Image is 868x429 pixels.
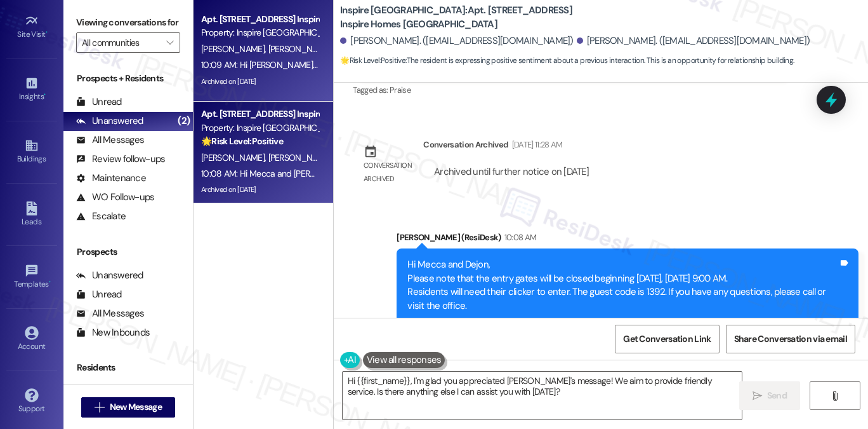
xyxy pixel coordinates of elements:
div: All Messages [76,307,144,320]
button: Share Conversation via email [726,325,855,353]
div: New Inbounds [76,326,150,339]
span: • [44,90,46,99]
a: Leads [6,198,57,232]
button: New Message [81,397,175,418]
div: Escalate [76,210,126,223]
div: 10:08 AM [501,231,537,244]
span: Get Conversation Link [623,332,711,346]
div: Conversation Archived [423,138,508,151]
div: Review follow-ups [76,153,165,166]
div: Unanswered [76,269,143,282]
input: All communities [82,32,160,53]
div: [PERSON_NAME] (ResiDesk) [397,231,858,249]
span: : The resident is expressing positive sentiment about a previous interaction. This is an opportun... [340,54,794,67]
strong: 🌟 Risk Level: Positive [340,55,405,65]
div: Apt. [STREET_ADDRESS] Inspire Homes [GEOGRAPHIC_DATA] [201,107,319,121]
textarea: Hi {{first_name}}, I'm glad you appreciated [PERSON_NAME]'s message! We aim to provide friendly s... [343,372,742,419]
i:  [166,37,173,48]
a: Buildings [6,135,57,169]
button: Send [739,381,801,410]
div: Unanswered [76,114,143,128]
span: [PERSON_NAME] [268,152,332,163]
span: Send [767,389,787,402]
div: [PERSON_NAME]. ([EMAIL_ADDRESS][DOMAIN_NAME]) [577,34,810,48]
div: WO Follow-ups [76,191,154,204]
div: All Messages [76,133,144,147]
div: Tagged as: [353,81,782,99]
span: [PERSON_NAME] [201,152,268,163]
b: Inspire [GEOGRAPHIC_DATA]: Apt. [STREET_ADDRESS] Inspire Homes [GEOGRAPHIC_DATA] [340,4,594,31]
span: [PERSON_NAME] [201,43,268,55]
strong: 🌟 Risk Level: Positive [201,135,283,147]
span: • [49,278,51,287]
div: Archived on [DATE] [200,74,320,90]
i:  [753,391,762,401]
div: Unread [76,95,122,109]
div: Archived until further notice on [DATE] [433,165,590,179]
span: [PERSON_NAME] [268,43,332,55]
i:  [95,402,104,412]
span: • [46,28,48,37]
div: Unread [76,288,122,301]
div: Property: Inspire [GEOGRAPHIC_DATA] [201,121,319,135]
div: Hi Mecca and Dejon, Please note that the entry gates will be closed beginning [DATE], [DATE] 9:00... [407,258,838,313]
div: Prospects [63,245,193,259]
a: Site Visit • [6,10,57,44]
div: Maintenance [76,172,146,185]
div: [PERSON_NAME]. ([EMAIL_ADDRESS][DOMAIN_NAME]) [340,34,574,48]
span: Share Conversation via email [734,332,847,346]
div: [DATE] 11:28 AM [509,138,563,151]
div: Apt. [STREET_ADDRESS] Inspire Homes [GEOGRAPHIC_DATA] [201,13,319,26]
div: Prospects + Residents [63,72,193,85]
a: Account [6,322,57,357]
button: Get Conversation Link [615,325,719,353]
a: Insights • [6,72,57,107]
span: New Message [110,400,162,414]
div: Property: Inspire [GEOGRAPHIC_DATA] [201,26,319,39]
div: (2) [174,111,193,131]
i:  [830,391,839,401]
label: Viewing conversations for [76,13,180,32]
div: Residents [63,361,193,374]
a: Support [6,385,57,419]
div: Conversation archived [364,159,413,186]
a: Templates • [6,260,57,294]
div: Archived on [DATE] [200,182,320,198]
span: Praise [390,85,411,95]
